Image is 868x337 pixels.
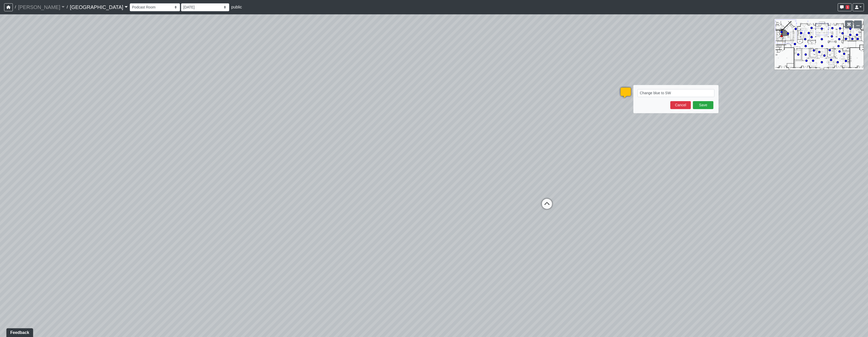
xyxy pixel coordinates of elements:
[65,2,70,12] span: /
[846,5,849,9] span: 1
[693,101,713,109] button: Save
[70,2,127,12] a: [GEOGRAPHIC_DATA]
[13,2,18,12] span: /
[18,2,65,12] a: [PERSON_NAME]
[4,327,34,337] iframe: Ybug feedback widget
[670,101,691,109] button: Cancel
[231,5,242,9] span: public
[838,3,852,11] button: 1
